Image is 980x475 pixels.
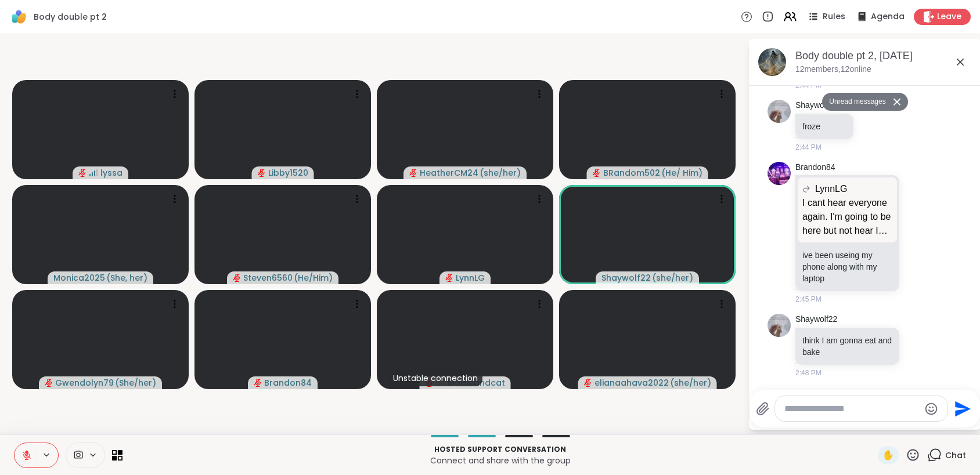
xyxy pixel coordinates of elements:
[795,100,837,111] a: Shaywolf22
[795,49,972,63] div: Body double pt 2, [DATE]
[243,272,293,284] span: Steven6560
[55,377,114,389] span: Gwendolyn79
[456,272,485,284] span: LynnLG
[53,272,105,284] span: Monica2025
[388,370,482,386] div: Unstable connection
[802,121,846,132] p: froze
[815,182,847,196] span: LynnLG
[129,444,871,455] p: Hosted support conversation
[871,11,905,23] span: Agenda
[802,249,892,284] p: ive been useing my phone along with my laptop
[802,335,892,358] p: think I am gonna eat and bake
[924,402,938,416] button: Emoji picker
[233,274,241,282] span: audio-muted
[258,169,266,177] span: audio-muted
[802,196,892,238] p: I cant hear everyone again. I'm going to be here but not hear I guess
[480,167,521,179] span: ( she/her )
[758,48,786,76] img: Body double pt 2, Sep 06
[823,11,845,23] span: Rules
[100,167,123,179] span: lyssa
[795,314,837,325] a: Shaywolf22
[768,100,791,123] img: https://sharewell-space-live.sfo3.digitaloceanspaces.com/user-generated/0b4bfafd-9552-4013-8e7a-e...
[445,274,453,282] span: audio-muted
[264,377,312,389] span: Brandon84
[795,142,822,153] span: 2:44 PM
[603,167,660,179] span: BRandom502
[795,368,822,378] span: 2:48 PM
[294,272,333,284] span: ( He/Him )
[948,396,974,422] button: Send
[45,379,53,387] span: audio-muted
[584,379,592,387] span: audio-muted
[822,93,889,111] button: Unread messages
[115,377,156,389] span: ( She/her )
[420,167,478,179] span: HeatherCM24
[129,455,871,466] p: Connect and share with the group
[601,272,651,284] span: Shaywolf22
[254,379,262,387] span: audio-muted
[268,167,308,179] span: Libby1520
[937,11,961,23] span: Leave
[768,314,791,337] img: https://sharewell-space-live.sfo3.digitaloceanspaces.com/user-generated/0b4bfafd-9552-4013-8e7a-e...
[78,169,87,177] span: audio-muted
[670,377,711,389] span: ( she/her )
[593,169,601,177] span: audio-muted
[795,162,835,173] a: Brandon84
[768,162,791,185] img: https://sharewell-space-live.sfo3.digitaloceanspaces.com/user-generated/fdc651fc-f3db-4874-9fa7-0...
[409,169,417,177] span: audio-muted
[882,448,894,462] span: ✋
[106,272,147,284] span: ( She, her )
[795,80,822,90] span: 2:44 PM
[661,167,702,179] span: ( He/ Him )
[595,377,669,389] span: elianaahava2022
[795,294,822,304] span: 2:45 PM
[784,403,920,415] textarea: Type your message
[652,272,693,284] span: ( she/her )
[795,64,871,75] p: 12 members, 12 online
[34,11,107,23] span: Body double pt 2
[9,7,29,27] img: ShareWell Logomark
[945,449,966,461] span: Chat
